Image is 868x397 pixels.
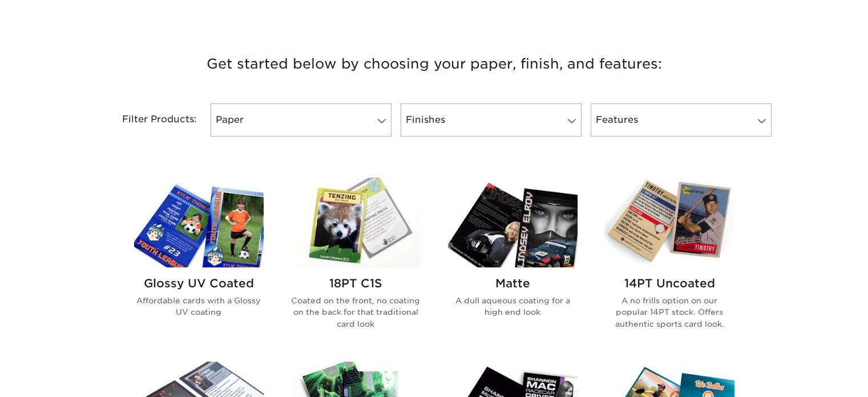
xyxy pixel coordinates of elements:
p: A no frills option on our popular 14PT stock. Offers authentic sports card look. [605,295,734,330]
p: Affordable cards with a Glossy UV coating [134,295,264,318]
a: 18PT C1S Trading Cards 18PT C1S Coated on the front, no coating on the back for that traditional ... [291,178,421,348]
h2: 14PT Uncoated [605,276,734,290]
a: Finishes [401,103,582,137]
img: 14PT Uncoated Trading Cards [605,178,734,267]
img: Glossy UV Coated Trading Cards [134,178,264,267]
a: 14PT Uncoated Trading Cards 14PT Uncoated A no frills option on our popular 14PT stock. Offers au... [605,178,734,348]
h2: 18PT C1S [291,276,421,290]
img: Matte Trading Cards [448,178,578,267]
h2: Matte [448,276,578,290]
p: Coated on the front, no coating on the back for that traditional card look [291,295,421,330]
a: Features [591,103,772,137]
div: Filter Products: [92,103,206,137]
img: 18PT C1S Trading Cards [291,178,421,267]
h2: Glossy UV Coated [134,276,264,290]
h3: Get started below by choosing your paper, finish, and features: [100,38,768,90]
a: Matte Trading Cards Matte A dull aqueous coating for a high end look [448,178,578,348]
a: Paper [211,103,391,137]
p: A dull aqueous coating for a high end look [448,295,578,318]
a: Glossy UV Coated Trading Cards Glossy UV Coated Affordable cards with a Glossy UV coating [134,178,264,348]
